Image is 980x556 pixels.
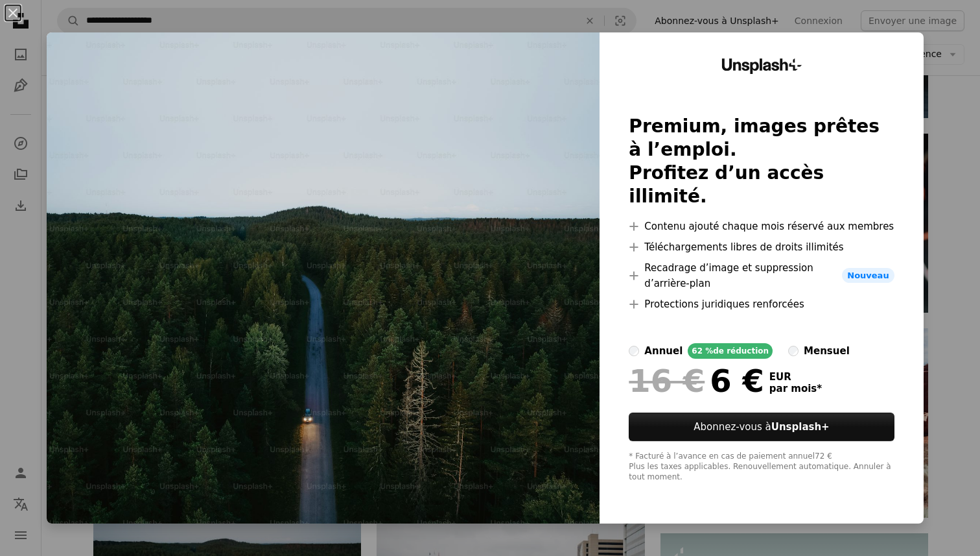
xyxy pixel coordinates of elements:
span: Nouveau [842,268,894,284]
li: Recadrage d’image et suppression d’arrière-plan [629,260,894,291]
li: Téléchargements libres de droits illimités [629,239,894,255]
li: Contenu ajouté chaque mois réservé aux membres [629,219,894,234]
span: EUR [769,371,822,383]
div: * Facturé à l’avance en cas de paiement annuel 72 € Plus les taxes applicables. Renouvellement au... [629,452,894,483]
div: 62 % de réduction [688,343,773,359]
div: annuel [644,343,682,359]
div: mensuel [804,343,850,359]
input: mensuel [788,346,799,356]
span: par mois * [769,383,822,394]
span: 16 € [629,364,705,398]
h2: Premium, images prêtes à l’emploi. Profitez d’un accès illimité. [629,115,894,208]
input: annuel62 %de réduction [629,346,639,356]
li: Protections juridiques renforcées [629,296,894,312]
strong: Unsplash+ [771,421,830,433]
div: 6 € [629,364,764,398]
button: Abonnez-vous àUnsplash+ [629,413,894,441]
